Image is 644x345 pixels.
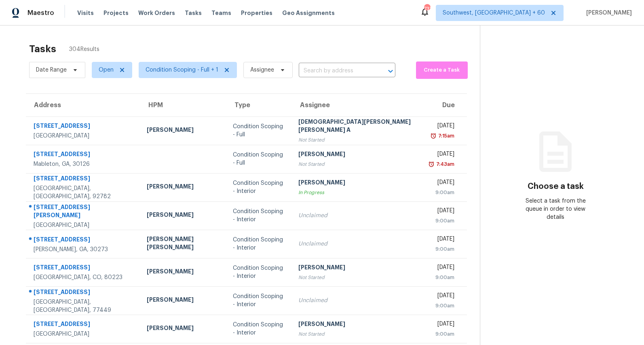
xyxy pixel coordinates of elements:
input: Search by address [299,65,373,77]
div: Mableton, GA, 30126 [34,160,134,168]
div: [GEOGRAPHIC_DATA], CO, 80223 [34,273,134,282]
span: Assignee [250,66,274,74]
div: Condition Scoping - Interior [233,264,285,280]
div: 7:43am [435,160,454,168]
div: 731 [424,5,430,13]
div: [PERSON_NAME] [147,126,220,136]
div: Not Started [298,330,418,338]
div: Condition Scoping - Full [233,151,285,167]
div: [PERSON_NAME] [298,178,418,188]
span: Geo Assignments [282,9,335,17]
div: [DATE] [431,207,454,217]
span: Southwest, [GEOGRAPHIC_DATA] + 60 [443,9,545,17]
div: [PERSON_NAME] [298,150,418,160]
img: Overdue Alarm Icon [430,132,437,140]
span: Tasks [185,10,202,16]
span: Projects [103,9,129,17]
div: [PERSON_NAME] [147,296,220,306]
button: Open [385,66,396,77]
span: Create a Task [420,66,463,75]
div: [GEOGRAPHIC_DATA] [34,132,134,140]
div: [PERSON_NAME] [147,324,220,334]
div: [GEOGRAPHIC_DATA] [34,221,134,229]
div: 9:00am [431,217,454,225]
div: [DATE] [431,150,454,160]
div: 9:00am [431,245,454,253]
div: Condition Scoping - Interior [233,179,285,195]
div: [DATE] [431,263,454,273]
div: [DATE] [431,235,454,245]
button: Create a Task [416,61,467,79]
th: Assignee [292,94,424,116]
div: [PERSON_NAME] [147,267,220,277]
div: [DATE] [431,292,454,302]
div: Condition Scoping - Interior [233,321,285,337]
div: Unclaimed [298,212,418,220]
div: [STREET_ADDRESS] [34,122,134,132]
div: [STREET_ADDRESS] [34,320,134,330]
div: [DEMOGRAPHIC_DATA][PERSON_NAME] [PERSON_NAME] A [298,118,418,136]
div: Not Started [298,136,418,144]
div: Not Started [298,273,418,282]
img: Overdue Alarm Icon [428,160,435,168]
div: 9:00am [431,188,454,197]
div: [GEOGRAPHIC_DATA], [GEOGRAPHIC_DATA], 77449 [34,298,134,314]
div: Condition Scoping - Interior [233,236,285,252]
div: Condition Scoping - Full [233,123,285,139]
h2: Tasks [29,45,56,53]
div: [DATE] [431,178,454,188]
div: 7:15am [437,132,454,140]
div: [PERSON_NAME] [298,263,418,273]
div: 9:00am [431,302,454,310]
span: Open [99,66,114,74]
span: [PERSON_NAME] [583,9,632,17]
th: Due [424,94,467,116]
div: 9:00am [431,330,454,338]
span: Visits [77,9,94,17]
div: 9:00am [431,273,454,282]
div: Not Started [298,160,418,168]
span: Date Range [36,66,67,74]
div: [STREET_ADDRESS] [34,263,134,273]
span: Maestro [27,9,54,17]
div: [DATE] [431,320,454,330]
div: [GEOGRAPHIC_DATA], [GEOGRAPHIC_DATA], 92782 [34,184,134,201]
span: Condition Scoping - Full + 1 [146,66,218,74]
div: Select a task from the queue in order to view details [518,197,593,221]
th: Type [226,94,292,116]
div: [STREET_ADDRESS][PERSON_NAME] [34,203,134,221]
div: Condition Scoping - Interior [233,207,285,224]
div: [PERSON_NAME] [147,211,220,221]
div: [STREET_ADDRESS] [34,174,134,184]
div: [STREET_ADDRESS] [34,235,134,246]
div: Unclaimed [298,296,418,305]
div: [PERSON_NAME] [PERSON_NAME] [147,235,220,253]
span: 304 Results [69,45,99,53]
div: Unclaimed [298,240,418,248]
div: [STREET_ADDRESS] [34,288,134,298]
div: [PERSON_NAME], GA, 30273 [34,246,134,254]
div: [GEOGRAPHIC_DATA] [34,330,134,338]
div: [PERSON_NAME] [298,320,418,330]
div: In Progress [298,188,418,197]
h3: Choose a task [528,182,584,190]
div: Condition Scoping - Interior [233,292,285,309]
div: [DATE] [431,122,454,132]
span: Teams [211,9,231,17]
div: [PERSON_NAME] [147,182,220,193]
span: Properties [241,9,272,17]
span: Work Orders [138,9,175,17]
th: Address [26,94,140,116]
div: [STREET_ADDRESS] [34,150,134,160]
th: HPM [140,94,226,116]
